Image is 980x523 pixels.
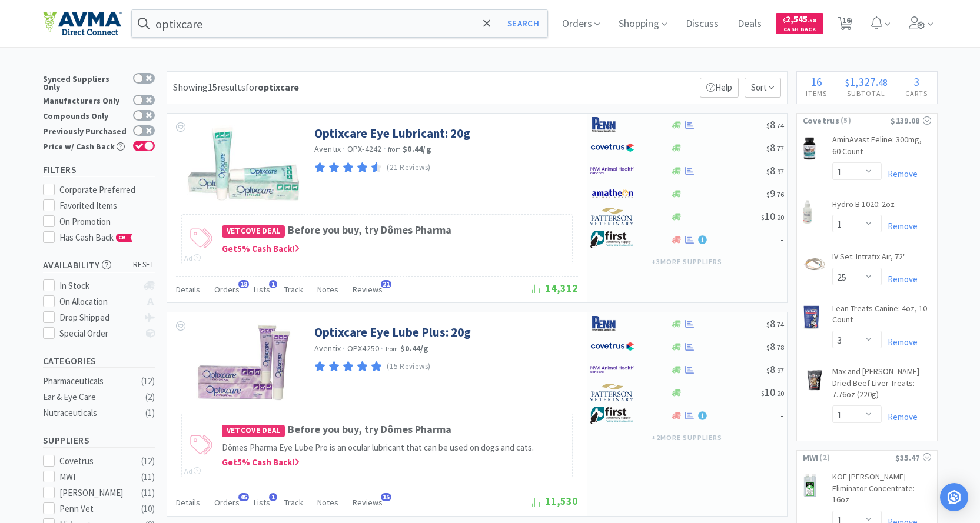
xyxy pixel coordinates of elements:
span: · [384,144,386,154]
div: Price w/ Cash Back [43,141,127,151]
button: +3more suppliers [646,254,727,270]
span: Details [176,284,200,295]
strong: $0.44 / g [400,343,429,354]
span: $ [766,366,770,375]
a: Remove [882,337,918,348]
p: (15 Reviews) [387,361,431,373]
img: e1133ece90fa4a959c5ae41b0808c578_9.png [590,116,634,134]
span: Notes [317,497,338,508]
img: e1133ece90fa4a959c5ae41b0808c578_9.png [590,315,634,332]
div: Synced Suppliers Only [43,73,127,91]
span: Lists [254,284,270,295]
a: Lean Treats Canine: 4oz, 10 Count [832,303,931,331]
p: Help [700,78,739,98]
span: 45 [238,493,249,501]
span: 10 [761,385,784,399]
span: $ [766,343,770,352]
a: Aventix [314,343,341,354]
h5: Categories [43,354,155,368]
div: ( 1 ) [145,406,155,420]
a: 16 [833,20,857,31]
div: . [836,76,896,88]
a: Hydro B 1020: 2oz [832,199,895,215]
span: 8 [766,362,784,376]
span: 15 [381,493,391,501]
span: $ [766,190,770,199]
h4: Items [797,88,836,99]
span: OPX4250 [347,343,380,354]
span: $ [766,121,770,130]
div: Drop Shipped [59,311,138,325]
span: 1,327 [849,74,876,89]
h5: Filters [43,163,155,176]
button: Search [499,10,547,37]
div: Special Order [59,327,138,341]
a: Remove [882,411,918,422]
span: ( 2 ) [818,452,895,464]
button: +2more suppliers [646,429,727,446]
span: Vetcove Deal [222,425,285,437]
div: ( 11 ) [141,470,155,484]
a: IV Set: Intrafix Air, 72" [832,251,906,268]
span: - [780,408,784,422]
img: 67d67680309e4a0bb49a5ff0391dcc42_6.png [590,407,634,424]
span: Vetcove Deal [222,225,285,238]
img: 67d67680309e4a0bb49a5ff0391dcc42_6.png [590,231,634,248]
a: Remove [882,274,918,285]
a: $2,545.58Cash Back [776,8,823,39]
span: Lists [254,497,270,508]
a: Max and [PERSON_NAME] Dried Beef Liver Treats: 7.76oz (220g) [832,366,931,405]
div: On Promotion [59,215,155,229]
span: CB [117,234,128,241]
span: . 20 [775,389,784,398]
span: $ [761,389,765,398]
span: . 78 [775,343,784,352]
div: ( 2 ) [145,390,155,404]
span: 14,312 [532,281,578,295]
span: . 77 [775,144,784,153]
span: . 58 [808,16,816,24]
span: Track [284,284,303,295]
span: Reviews [353,284,383,295]
span: 11,530 [532,494,578,508]
span: 8 [766,141,784,154]
span: · [343,343,345,354]
span: Covetrus [803,114,839,127]
div: ( 11 ) [141,486,155,500]
img: f5e969b455434c6296c6d81ef179fa71_3.png [590,208,634,225]
a: Remove [882,221,918,232]
div: $139.08 [891,114,931,127]
span: Cash Back [783,26,816,34]
span: 10 [761,209,784,223]
h4: Before you buy, try Dômes Pharma [222,222,566,239]
span: . 97 [775,366,784,375]
a: KOE [PERSON_NAME] Eliminator Concentrate: 16oz [832,471,931,511]
h5: Availability [43,258,155,272]
p: (21 Reviews) [387,162,431,174]
span: ( 5 ) [839,115,891,126]
div: Previously Purchased [43,125,127,135]
a: Discuss [681,19,723,29]
img: f6b2451649754179b5b4e0c70c3f7cb0_2.png [590,361,634,378]
span: 18 [238,280,249,288]
span: · [381,343,383,354]
span: 1 [269,493,277,501]
span: . 20 [775,213,784,222]
p: Dômes Pharma Eye Lube Pro is an ocular lubricant that can be used on dogs and cats. [222,441,566,455]
a: Remove [882,168,918,179]
a: Deals [733,19,766,29]
div: Manufacturers Only [43,95,127,105]
span: 16 [810,74,822,89]
div: On Allocation [59,295,138,309]
div: Corporate Preferred [59,183,155,197]
span: $ [766,167,770,176]
span: Sort [745,78,781,98]
h5: Suppliers [43,434,155,447]
div: Ear & Eye Care [43,390,138,404]
span: · [343,144,345,154]
img: 7115d14f8c5b4ae4bf669de24d212797_197612.jpeg [187,125,300,202]
a: AminAvast Feline: 300mg, 60 Count [832,134,931,162]
div: [PERSON_NAME] [59,486,132,500]
span: Orders [214,284,240,295]
div: Covetrus [59,454,132,468]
